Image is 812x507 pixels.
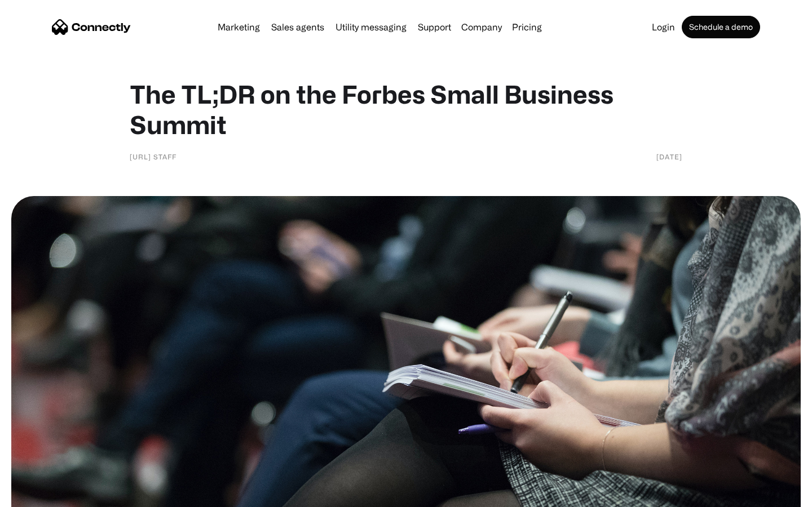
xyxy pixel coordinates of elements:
[52,19,131,35] a: home
[647,23,679,32] a: Login
[130,151,176,162] div: [URL] Staff
[682,16,760,38] a: Schedule a demo
[461,19,502,35] div: Company
[11,487,68,503] aside: Language selected: English
[656,151,682,162] div: [DATE]
[130,79,682,140] h1: The TL;DR on the Forbes Small Business Summit
[267,23,329,32] a: Sales agents
[213,23,264,32] a: Marketing
[507,23,546,32] a: Pricing
[23,487,68,503] ul: Language list
[331,23,411,32] a: Utility messaging
[458,19,505,35] div: Company
[413,23,456,32] a: Support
